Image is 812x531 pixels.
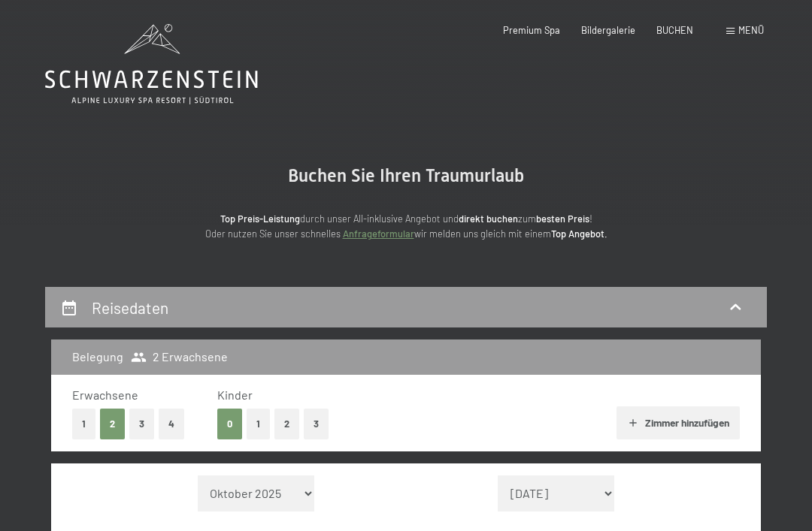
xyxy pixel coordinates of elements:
[131,348,228,365] span: 2 Erwachsene
[217,409,242,439] button: 0
[536,213,589,225] strong: besten Preis
[100,409,125,439] button: 2
[288,165,524,186] span: Buchen Sie Ihren Traumurlaub
[503,24,560,36] a: Premium Spa
[72,348,123,365] h3: Belegung
[304,409,329,439] button: 3
[459,213,518,225] strong: direkt buchen
[220,213,300,225] strong: Top Preis-Leistung
[656,24,693,36] a: BUCHEN
[738,24,764,36] span: Menü
[105,211,707,242] p: durch unser All-inklusive Angebot und zum ! Oder nutzen Sie unser schnelles wir melden uns gleich...
[72,409,95,439] button: 1
[274,409,299,439] button: 2
[247,409,270,439] button: 1
[217,388,253,402] span: Kinder
[581,24,635,36] a: Bildergalerie
[92,298,168,317] h2: Reisedaten
[129,409,154,439] button: 3
[159,409,184,439] button: 4
[617,406,739,439] button: Zimmer hinzufügen
[72,388,138,402] span: Erwachsene
[343,228,414,240] a: Anfrageformular
[551,228,607,240] strong: Top Angebot.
